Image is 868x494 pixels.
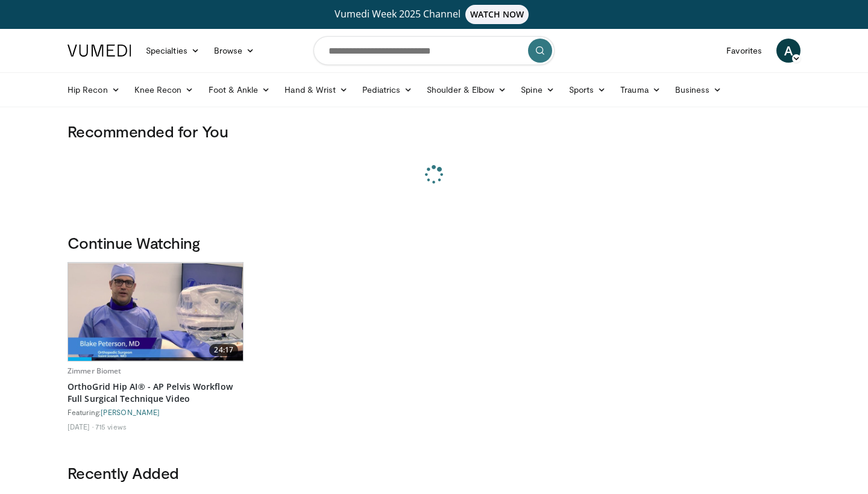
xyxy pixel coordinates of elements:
h3: Recently Added [68,463,800,483]
a: Pediatrics [355,78,420,102]
a: Business [668,78,729,102]
img: c80c1d29-5d08-4b57-b833-2b3295cd5297.620x360_q85_upscale.jpg [68,263,243,360]
a: Foot & Ankle [201,78,278,102]
a: Vumedi Week 2025 ChannelWATCH NOW [69,5,799,24]
a: A [776,39,800,63]
a: [PERSON_NAME] [101,408,160,416]
li: 715 views [95,422,127,431]
a: Sports [562,78,614,102]
a: Shoulder & Elbow [420,78,514,102]
a: Spine [514,78,561,102]
h3: Continue Watching [68,233,800,252]
a: Specialties [139,39,207,63]
a: Browse [207,39,262,63]
a: OrthoGrid Hip AI® - AP Pelvis Workflow Full Surgical Technique Video [68,381,244,405]
a: Zimmer Biomet [68,366,122,376]
span: WATCH NOW [465,5,529,24]
h3: Recommended for You [68,122,800,141]
a: Trauma [613,78,668,102]
a: Knee Recon [127,78,201,102]
span: 24:17 [209,344,238,356]
a: Hip Recon [60,78,127,102]
a: Favorites [719,39,769,63]
div: Featuring: [68,407,244,417]
input: Search topics, interventions [313,36,555,65]
a: Hand & Wrist [277,78,355,102]
li: [DATE] [68,422,93,431]
img: VuMedi Logo [68,45,131,57]
a: 24:17 [68,263,243,361]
